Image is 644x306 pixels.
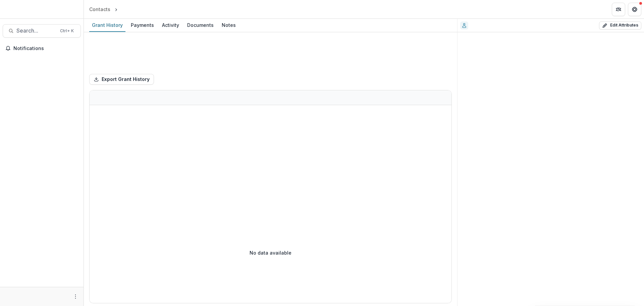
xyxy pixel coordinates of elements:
[3,24,81,38] button: Search...
[16,28,56,34] span: Search...
[89,19,125,32] a: Grant History
[612,3,625,16] button: Partners
[184,19,216,32] a: Documents
[599,21,641,30] button: Edit Attributes
[59,27,75,35] div: Ctrl + K
[128,19,157,32] a: Payments
[89,6,110,13] div: Contacts
[628,3,641,16] button: Get Help
[13,46,78,51] span: Notifications
[87,4,113,14] a: Contacts
[89,20,125,30] div: Grant History
[219,20,238,30] div: Notes
[89,74,154,85] button: Export Grant History
[219,19,238,32] a: Notes
[250,249,291,256] p: No data available
[87,4,148,14] nav: breadcrumb
[3,43,81,54] button: Notifications
[184,20,216,30] div: Documents
[159,20,182,30] div: Activity
[128,20,157,30] div: Payments
[159,19,182,32] a: Activity
[71,293,79,301] button: More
